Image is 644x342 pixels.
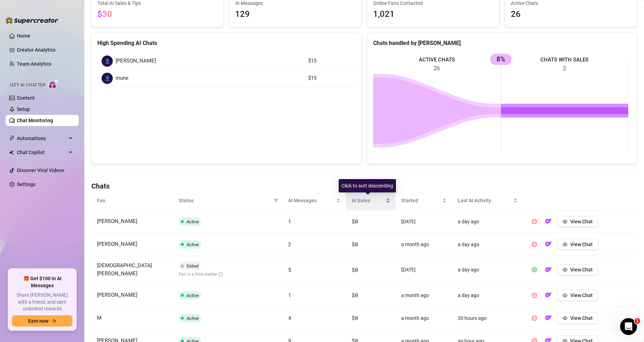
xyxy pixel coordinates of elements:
a: Content [17,95,35,101]
a: OF [543,269,554,274]
span: Active [187,293,199,298]
iframe: Intercom live chat [620,318,637,335]
span: $0 [352,218,358,225]
span: 🎁 Get $100 in AI Messages [12,275,72,289]
span: View Chat [570,292,593,298]
a: OF [543,243,554,249]
td: a day ago [452,233,523,256]
span: 1,021 [373,8,493,21]
button: View Chat [557,313,598,324]
span: $0 [352,291,358,298]
td: a day ago [452,284,523,307]
span: 1 [635,318,640,324]
span: 1 [288,218,291,225]
button: OF [543,290,554,301]
img: OF [545,218,552,225]
span: $0 [352,241,358,248]
span: 4 [288,314,291,321]
span: eye [562,293,567,298]
img: OF [545,266,552,273]
span: eye [562,219,567,224]
button: OF [543,264,554,275]
span: 26 [511,8,631,21]
button: View Chat [557,264,598,275]
span: AI Sales [352,197,384,204]
span: arrow-right [51,318,56,323]
div: 👤 [102,55,113,67]
button: View Chat [557,239,598,250]
td: a day ago [452,210,523,233]
span: eye [562,267,567,272]
span: Fan is a time waster [179,272,223,277]
th: Last AI Activity [452,191,523,210]
span: Chat Copilot [17,147,67,158]
a: Creator Analytics [17,44,73,55]
div: High Spending AI Chats [97,39,356,47]
button: OF [543,216,554,227]
span: [DEMOGRAPHIC_DATA] [PERSON_NAME] [97,262,152,277]
span: Earn now [28,318,48,324]
span: filter [273,195,280,206]
th: Fan [91,191,173,210]
span: Exited [187,263,199,269]
img: logo-BBDzfeDw.svg [6,17,58,24]
span: play-circle [532,267,537,272]
span: mune [116,74,129,83]
th: AI Messages [282,191,346,210]
td: [DATE] [396,210,452,233]
span: View Chat [570,242,593,247]
span: eye [562,242,567,247]
span: $30 [97,9,112,19]
span: Status [179,197,271,204]
span: Active [187,242,199,247]
a: OF [543,317,554,322]
img: OF [545,241,552,248]
span: pause-circle [532,293,537,298]
a: Settings [17,182,35,187]
span: filter [274,198,278,203]
a: Home [17,33,30,39]
a: Team Analytics [17,61,51,67]
a: Setup [17,106,30,112]
td: a month ago [396,284,452,307]
img: Chat Copilot [9,150,14,155]
span: $0 [352,266,358,273]
th: Started [396,191,452,210]
span: View Chat [570,315,593,321]
span: [PERSON_NAME] [97,218,137,224]
span: [PERSON_NAME] [97,241,137,247]
span: Last AI Activity [458,197,512,204]
button: Earn nowarrow-right [12,315,72,327]
span: [PERSON_NAME] [116,57,156,65]
td: a day ago [452,256,523,284]
h4: Chats [91,181,637,191]
img: OF [545,291,552,298]
span: pause-circle [532,242,537,247]
button: View Chat [557,290,598,301]
span: $0 [352,314,358,321]
a: Chat Monitoring [17,118,53,123]
div: Chats handled by [PERSON_NAME] [373,39,631,47]
span: M [97,315,102,321]
span: 5 [288,266,291,273]
span: 129 [235,8,355,21]
th: AI Sales [346,191,396,210]
span: Share [PERSON_NAME] with a friend, and earn unlimited rewards [12,292,72,313]
span: 2 [288,241,291,248]
td: a month ago [396,233,452,256]
a: OF [543,294,554,300]
span: [PERSON_NAME] [97,292,137,298]
span: View Chat [570,219,593,224]
article: $15 [308,74,351,83]
div: 👤 [102,73,113,84]
span: eye [562,316,567,321]
span: pause-circle [532,316,537,321]
td: [DATE] [396,256,452,284]
article: $15 [308,57,351,65]
span: Active [187,316,199,321]
td: 20 hours ago [452,307,523,330]
span: Izzy AI Chatter [10,82,45,88]
span: 1 [288,291,291,298]
button: OF [543,239,554,250]
span: Active [187,219,199,224]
